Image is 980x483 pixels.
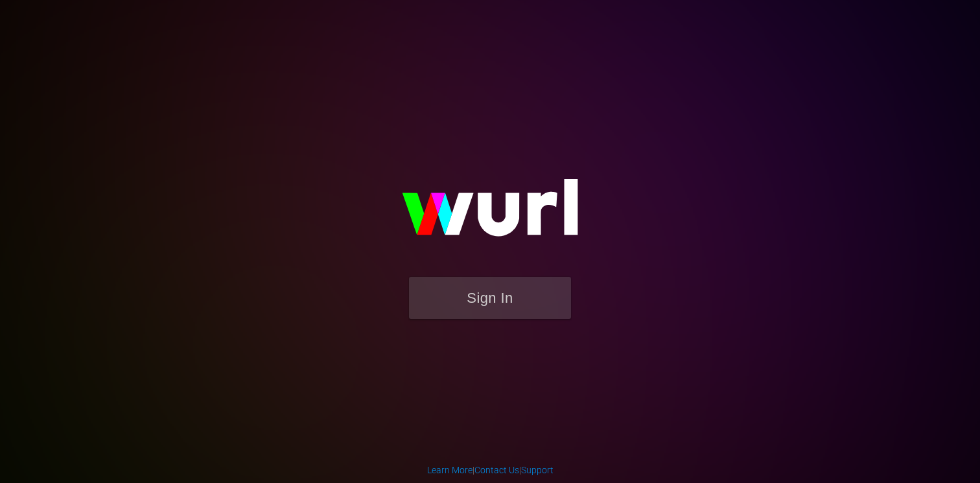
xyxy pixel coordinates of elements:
[409,277,571,319] button: Sign In
[474,465,519,475] a: Contact Us
[521,465,554,475] a: Support
[427,465,472,475] a: Learn More
[427,464,554,477] div: | |
[360,151,620,277] img: wurl-logo-on-black-223613ac3d8ba8fe6dc639794a292ebdb59501304c7dfd60c99c58986ef67473.svg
